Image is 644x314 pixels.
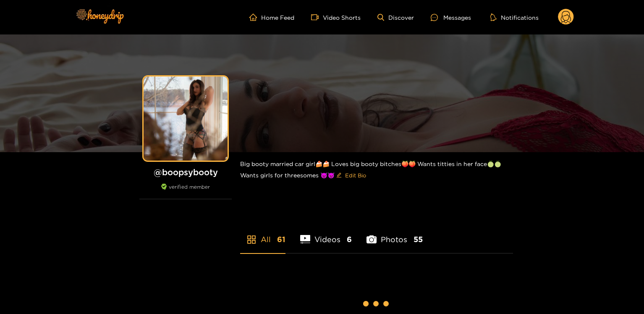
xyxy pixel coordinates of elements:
[246,235,257,245] span: appstore
[414,234,423,245] span: 55
[488,13,541,21] button: Notifications
[300,215,352,253] li: Videos
[311,13,361,21] a: Video Shorts
[240,215,285,253] li: All
[377,14,414,21] a: Discover
[240,152,513,189] div: Big booty married car girl🍰🍰 Loves big booty bitches🍑🍑 Wants titties in her face🍈🍈 Wants girls fo...
[347,234,352,245] span: 6
[311,13,323,21] span: video-camera
[335,169,368,182] button: editEdit Bio
[249,13,261,21] span: home
[139,167,232,177] h1: @ boopsybooty
[367,215,423,253] li: Photos
[139,184,232,199] div: verified member
[277,234,285,245] span: 61
[336,172,342,179] span: edit
[431,13,471,22] div: Messages
[345,171,366,179] span: Edit Bio
[249,13,294,21] a: Home Feed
